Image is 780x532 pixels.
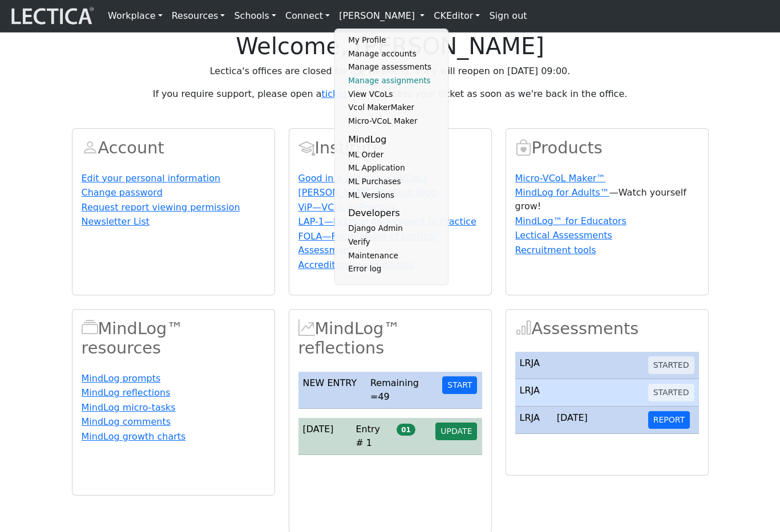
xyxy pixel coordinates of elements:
a: Manage assignments [345,74,439,88]
a: Vcol MakerMaker [345,101,439,115]
td: Entry # 1 [351,418,392,455]
td: LRJA [515,352,552,379]
span: UPDATE [440,427,472,436]
a: Verify [345,235,439,249]
a: CKEditor [429,5,484,27]
a: Sign out [484,5,531,27]
span: Products [515,138,532,157]
a: ticket [321,88,346,99]
td: LRJA [515,379,552,407]
h2: Institute [298,138,482,158]
a: LAP-1—Lectical Assessment in Practice [298,216,476,227]
a: Maintenance [345,249,439,263]
h2: MindLog™ resources [82,319,265,358]
span: Account [298,138,315,157]
a: ML Order [345,148,439,162]
span: 01 [397,424,415,435]
button: REPORT [648,411,690,429]
img: lecticalive [9,5,94,27]
button: START [442,376,477,394]
a: Manage assessments [345,60,439,74]
a: MindLog for Adults™ [515,187,609,198]
a: MindLog comments [82,416,171,427]
a: Lectical Assessments [515,230,612,241]
a: Micro-VCoL Maker [345,115,439,128]
a: Django Admin [345,222,439,235]
a: [PERSON_NAME] Medium Blog [298,187,437,198]
a: MindLog prompts [82,373,161,384]
p: —Watch yourself grow! [515,186,699,213]
a: FOLA—Foundations of Lectical Assessment [298,231,437,255]
a: My Profile [345,34,439,47]
a: Change password [82,187,163,198]
td: Remaining = [366,372,438,409]
li: MindLog [345,131,439,148]
a: Connect [281,5,334,27]
h2: Assessments [515,319,699,339]
a: [PERSON_NAME] [334,5,429,27]
span: MindLog [298,319,315,338]
a: Resources [167,5,230,27]
button: UPDATE [435,423,477,440]
span: [DATE] [557,412,588,423]
li: Developers [345,205,439,222]
a: Accreditation information [298,259,414,270]
h2: MindLog™ reflections [298,319,482,358]
a: Recruitment tools [515,245,596,255]
span: Account [82,138,98,157]
ul: [PERSON_NAME] [345,34,439,276]
a: View VCoLs [345,88,439,101]
a: MindLog reflections [82,387,171,398]
a: Request report viewing permission [82,202,240,213]
a: MindLog micro-tasks [82,402,176,413]
a: Error log [345,262,439,276]
td: NEW ENTRY [298,372,366,409]
a: ML Purchases [345,175,439,189]
p: Lectica's offices are closed for the weekend. They will reopen on [DATE] 09:00. [72,64,709,78]
a: ViP—VCoL in Practice [298,202,395,213]
a: Micro-VCoL Maker™ [515,173,606,184]
a: Manage accounts [345,47,439,61]
a: Edit your personal information [82,173,221,184]
a: Newsletter List [82,216,150,227]
span: Assessments [515,319,532,338]
a: Workplace [103,5,167,27]
span: 49 [378,391,389,402]
td: LRJA [515,407,552,434]
a: Good in a crisis micro-VCoLs [298,173,428,184]
span: [DATE] [303,424,334,434]
a: MindLog growth charts [82,431,186,442]
p: If you require support, please open a . We'll process your ticket as soon as we're back in the of... [72,87,709,101]
a: ML Versions [345,189,439,202]
a: MindLog™ for Educators [515,216,627,226]
h2: Products [515,138,699,158]
h2: Account [82,138,265,158]
a: ML Application [345,161,439,175]
span: MindLog™ resources [82,319,98,338]
a: Schools [229,5,281,27]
